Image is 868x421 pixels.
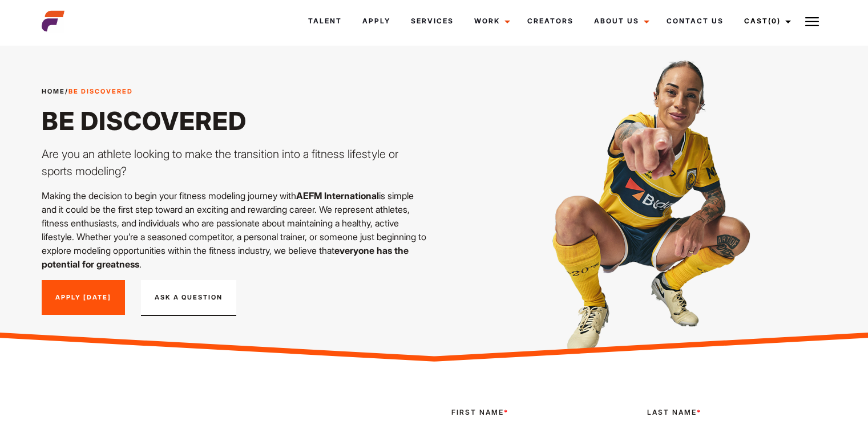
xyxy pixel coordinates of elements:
p: Making the decision to begin your fitness modeling journey with is simple and it could be the fir... [42,189,427,271]
img: Burger icon [805,15,819,29]
a: Creators [517,6,584,37]
strong: AEFM International [296,190,379,201]
a: Services [401,6,464,37]
a: About Us [584,6,656,37]
span: / [42,87,133,96]
label: Last Name [647,407,823,418]
img: cropped-aefm-brand-fav-22-square.png [42,10,64,33]
a: Cast(0) [734,6,798,37]
label: First Name [451,407,627,418]
button: Ask A Question [141,280,236,317]
span: (0) [768,17,781,25]
h1: Be Discovered [42,106,427,136]
a: Contact Us [656,6,734,37]
p: Are you an athlete looking to make the transition into a fitness lifestyle or sports modeling? [42,145,427,180]
strong: everyone has the potential for greatness [42,245,409,270]
a: Talent [298,6,352,37]
a: Work [464,6,517,37]
a: Apply [352,6,401,37]
a: Home [42,87,65,95]
a: Apply [DATE] [42,280,125,315]
strong: Be Discovered [68,87,133,95]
